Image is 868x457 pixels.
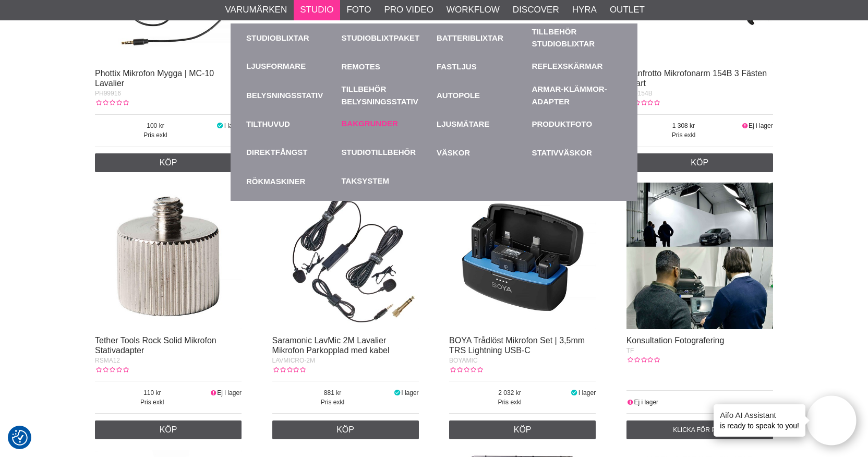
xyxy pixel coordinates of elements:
a: BOYA Trådlöst Mikrofon Set | 3,5mm TRS Lightning USB-C [449,336,585,355]
a: Autopole [437,81,527,110]
a: Taksystem [342,175,389,187]
span: 1 308 [626,121,741,130]
img: BOYA Trådlöst Mikrofon Set | 3,5mm TRS Lightning USB-C [449,183,596,329]
a: Tillbehör Belysningsstativ [342,81,432,110]
span: I lager [401,389,418,396]
div: Kundbetyg: 0 [626,355,660,365]
i: Ej i lager [210,389,218,396]
span: BOYAMIC [449,357,477,364]
a: Direktfångst [246,147,308,159]
span: I lager [224,122,242,129]
span: Ej i lager [217,389,242,396]
i: Ej i lager [626,399,634,406]
div: is ready to speak to you! [714,404,805,437]
a: Belysningsstativ [246,81,336,110]
span: Pris exkl [95,130,216,140]
a: Discover [513,3,559,17]
span: I lager [578,389,596,396]
span: Pris exkl [626,130,741,140]
span: Pris exkl [272,398,393,407]
a: Remotes [342,52,432,81]
span: RSMA12 [95,357,120,364]
a: Köp [449,420,596,439]
a: Väskor [437,138,527,167]
a: Ljusmätare [437,110,527,138]
a: Klicka för pris [626,420,773,439]
a: Produktfoto [532,110,622,138]
span: Ej i lager [634,399,658,406]
a: Manfrotto Mikrofonarm 154B 3 Fästen Svart [626,69,767,88]
div: Kundbetyg: 0 [95,98,128,107]
a: Armar-Klämmor-Adapter [532,81,622,110]
a: Hyra [572,3,597,17]
a: Köp [626,153,773,172]
a: Outlet [610,3,645,17]
a: Köp [272,420,419,439]
a: Studioblixtpaket [342,23,432,52]
img: Konsultation Fotografering [626,183,773,329]
button: Samtyckesinställningar [12,428,28,447]
h4: Aifo AI Assistant [720,410,799,420]
span: 100 [95,121,216,130]
a: Fastljus [437,52,527,81]
div: Kundbetyg: 0 [272,365,306,375]
a: Studioblixtar [246,23,336,52]
div: Kundbetyg: 0 [626,98,660,107]
span: 881 [272,388,393,398]
a: Studiotillbehör [342,147,416,159]
span: MA-154B [626,90,653,97]
img: Saramonic LavMic 2M Lavalier Mikrofon Parkopplad med kabel [272,183,419,329]
a: Tillbehör Studioblixtar [532,26,622,50]
a: Köp [95,153,242,172]
i: I lager [570,389,578,396]
span: TF [626,347,634,354]
a: Tether Tools Rock Solid Mikrofon Stativadapter [95,336,216,355]
span: Pris exkl [449,398,570,407]
a: Phottix Mikrofon Mygga | MC-10 Lavalier [95,69,214,88]
a: Rökmaskiner [246,167,336,196]
a: Konsultation Fotografering [626,336,725,345]
span: LAVMICRO-2M [272,357,315,364]
i: I lager [216,122,224,129]
a: Saramonic LavMic 2M Lavalier Mikrofon Parkopplad med kabel [272,336,390,355]
a: Varumärken [225,3,287,17]
a: Batteriblixtar [437,23,527,52]
img: Revisit consent button [12,430,28,446]
span: 2 032 [449,388,570,398]
span: PH99916 [95,90,121,97]
a: Workflow [447,3,500,17]
img: Tether Tools Rock Solid Mikrofon Stativadapter [95,183,242,329]
a: Stativväskor [532,138,622,167]
i: Ej i lager [741,122,749,129]
a: Tilthuvud [246,110,336,138]
a: Pro Video [384,3,433,17]
a: Studio [300,3,333,17]
a: Köp [95,420,242,439]
a: Ljusformare [246,61,306,73]
i: I lager [393,389,401,396]
a: Reflexskärmar [532,61,603,73]
span: Pris exkl [95,398,210,407]
a: Bakgrunder [342,118,398,130]
div: Kundbetyg: 0 [449,365,483,375]
span: 110 [95,388,210,398]
div: Kundbetyg: 0 [95,365,128,375]
span: Ej i lager [749,122,773,129]
a: Foto [346,3,371,17]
